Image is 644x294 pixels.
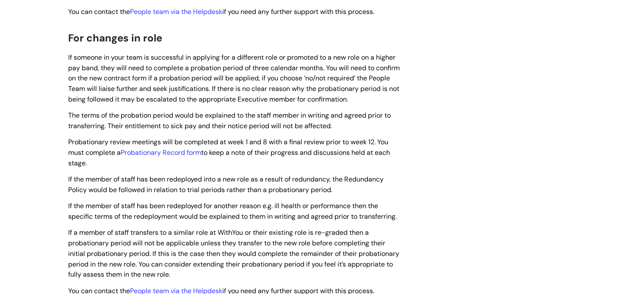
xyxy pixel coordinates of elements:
[68,31,162,44] span: For changes in role
[130,7,222,16] a: People team via the Helpdesk
[68,53,400,104] span: If someone in your team is successful in applying for a different role or promoted to a new role ...
[68,228,399,279] span: If a member of staff transfers to a similar role at WithYou or their existing role is re-graded t...
[68,201,397,221] span: If the member of staff has been redeployed for another reason e.g. ill health or performance then...
[68,7,374,16] span: You can contact the if you need any further support with this process.
[68,137,388,157] span: Probationary review meetings will be completed at week 1 and 8 with a final review prior to week ...
[68,175,384,194] span: If the member of staff has been redeployed into a new role as a result of redundancy, the Redunda...
[68,148,390,168] span: to keep a note of their progress and discussions held at each stage.
[68,111,391,130] span: The terms of the probation period would be explained to the staff member in writing and agreed pr...
[121,148,201,157] a: Probationary Record form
